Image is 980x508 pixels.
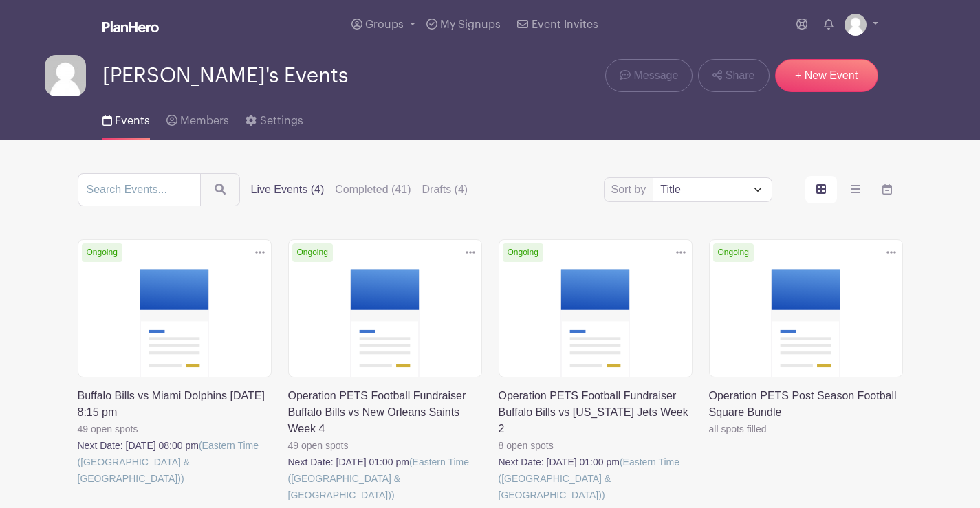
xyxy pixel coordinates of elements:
[532,19,598,30] span: Event Invites
[633,67,678,84] span: Message
[698,59,769,92] a: Share
[102,96,150,140] a: Events
[335,181,411,198] label: Completed (41)
[166,96,229,140] a: Members
[775,59,878,92] a: + New Event
[102,21,159,32] img: logo_white-6c42ec7e38ccf1d336a20a19083b03d10ae64f83f12c07503d8b9e83406b4c7d.svg
[180,115,229,126] span: Members
[726,67,755,84] span: Share
[605,59,693,92] a: Message
[260,115,303,126] span: Settings
[440,19,501,30] span: My Signups
[251,181,479,198] div: filters
[845,14,867,36] img: default-ce2991bfa6775e67f084385cd625a349d9dcbb7a52a09fb2fda1e96e2d18dcdb.png
[611,181,651,198] label: Sort by
[115,115,150,126] span: Events
[251,181,325,198] label: Live Events (4)
[246,96,303,140] a: Settings
[78,173,201,206] input: Search Events...
[422,181,468,198] label: Drafts (4)
[102,65,348,87] span: [PERSON_NAME]'s Events
[365,19,404,30] span: Groups
[805,176,903,203] div: order and view
[45,55,86,96] img: default-ce2991bfa6775e67f084385cd625a349d9dcbb7a52a09fb2fda1e96e2d18dcdb.png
